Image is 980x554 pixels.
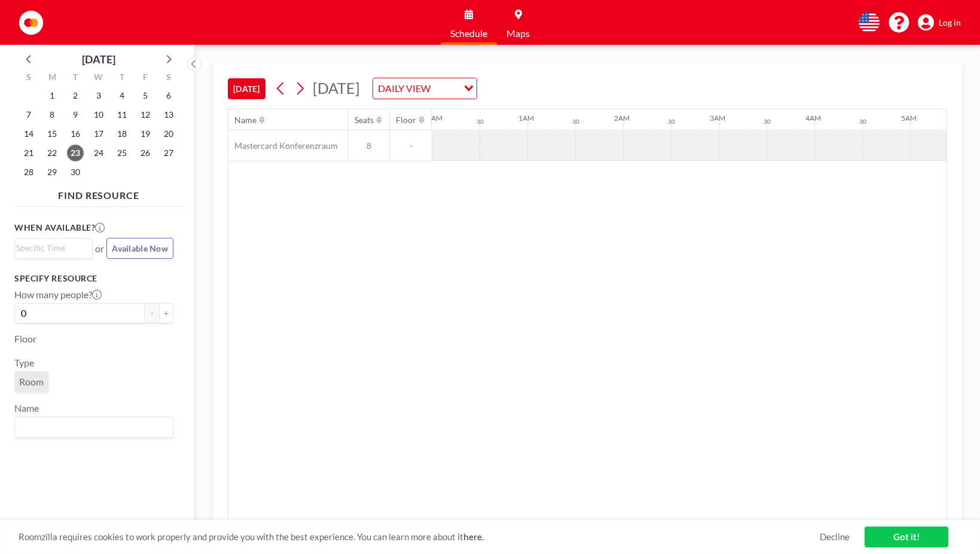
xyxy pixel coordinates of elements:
div: Floor [396,115,416,126]
span: Log in [939,17,961,28]
span: Friday, September 19, 2025 [137,126,154,142]
span: Thursday, September 25, 2025 [114,145,130,161]
div: Search for option [15,417,173,437]
span: Tuesday, September 16, 2025 [67,126,84,142]
div: 30 [859,118,866,126]
span: Schedule [450,29,487,38]
input: Search for option [16,241,86,255]
img: organization-logo [19,11,43,35]
button: [DATE] [228,78,265,99]
div: 30 [477,118,484,126]
span: Wednesday, September 3, 2025 [90,87,107,104]
span: Monday, September 22, 2025 [44,145,60,161]
div: F [133,71,157,86]
div: W [87,71,111,86]
span: Saturday, September 20, 2025 [160,126,177,142]
span: Sunday, September 7, 2025 [20,106,37,123]
a: Log in [918,14,961,31]
span: Sunday, September 14, 2025 [20,126,37,142]
div: S [157,71,180,86]
span: Thursday, September 11, 2025 [114,106,130,123]
span: Saturday, September 13, 2025 [160,106,177,123]
span: - [390,140,432,151]
span: DAILY VIEW [375,81,433,96]
span: Thursday, September 18, 2025 [114,126,130,142]
div: 12AM [423,114,442,123]
span: Monday, September 29, 2025 [44,164,60,180]
button: - [145,303,159,323]
label: Name [14,402,39,414]
input: Search for option [434,81,457,96]
div: T [110,71,133,86]
a: Decline [820,531,850,543]
span: Sunday, September 28, 2025 [20,164,37,180]
span: Monday, September 1, 2025 [44,87,60,104]
span: Wednesday, September 17, 2025 [90,126,107,142]
div: S [17,71,41,86]
span: Saturday, September 27, 2025 [160,145,177,161]
div: 4AM [805,114,821,123]
span: Tuesday, September 30, 2025 [67,164,84,180]
div: 30 [668,118,675,126]
div: Name [234,115,257,126]
button: + [159,303,173,323]
div: Seats [355,115,374,126]
div: 30 [764,118,771,126]
h3: Specify resource [14,273,173,284]
span: Tuesday, September 2, 2025 [67,87,84,104]
div: 1AM [518,114,534,123]
span: 8 [349,140,389,151]
div: 5AM [901,114,917,123]
span: Tuesday, September 23, 2025 [67,145,84,161]
div: M [41,71,64,86]
span: Saturday, September 6, 2025 [160,87,177,104]
div: T [64,71,87,86]
input: Search for option [16,420,166,435]
span: Friday, September 12, 2025 [137,106,154,123]
div: 3AM [710,114,725,123]
span: Tuesday, September 9, 2025 [67,106,84,123]
label: How many people? [14,289,102,301]
span: Roomzilla requires cookies to work properly and provide you with the best experience. You can lea... [19,531,820,543]
div: Search for option [373,78,477,99]
span: Mastercard Konferenzraum [228,140,338,151]
span: Friday, September 26, 2025 [137,145,154,161]
span: Maps [506,29,530,38]
label: Floor [14,333,36,345]
div: 2AM [614,114,630,123]
div: Search for option [15,239,92,257]
span: Friday, September 5, 2025 [137,87,154,104]
span: Monday, September 8, 2025 [44,106,60,123]
a: here. [463,531,484,542]
div: [DATE] [82,51,115,68]
span: Room [19,376,44,388]
span: Wednesday, September 10, 2025 [90,106,107,123]
span: Monday, September 15, 2025 [44,126,60,142]
span: or [95,243,104,255]
div: 30 [572,118,579,126]
h4: FIND RESOURCE [14,185,183,201]
a: Got it! [865,527,948,547]
span: Available Now [112,243,168,253]
label: Type [14,357,34,369]
span: [DATE] [313,79,360,97]
span: Wednesday, September 24, 2025 [90,145,107,161]
button: Available Now [106,238,173,259]
span: Thursday, September 4, 2025 [114,87,130,104]
span: Sunday, September 21, 2025 [20,145,37,161]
